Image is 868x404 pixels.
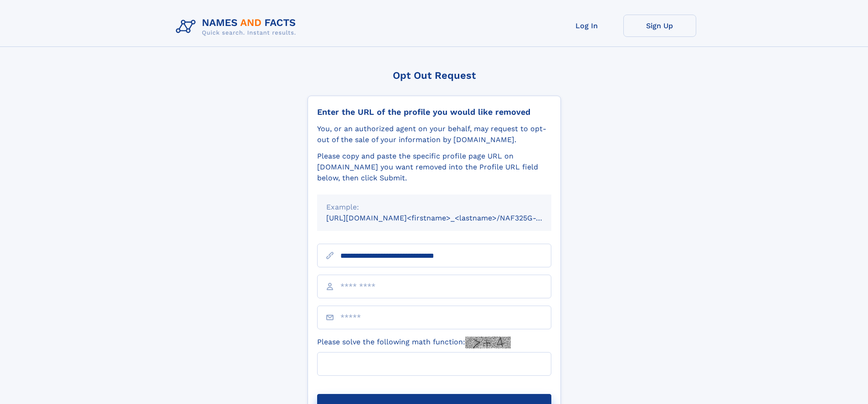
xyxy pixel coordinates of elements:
div: Enter the URL of the profile you would like removed [317,107,551,117]
div: Please copy and paste the specific profile page URL on [DOMAIN_NAME] you want removed into the Pr... [317,151,551,184]
a: Sign Up [623,15,696,37]
img: Logo Names and Facts [172,15,303,39]
a: Log In [550,15,623,37]
div: Opt Out Request [308,70,561,81]
label: Please solve the following math function: [317,337,511,348]
div: You, or an authorized agent on your behalf, may request to opt-out of the sale of your informatio... [317,123,551,145]
div: Example: [326,202,542,213]
small: [URL][DOMAIN_NAME]<firstname>_<lastname>/NAF325G-xxxxxxxx [326,214,569,222]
